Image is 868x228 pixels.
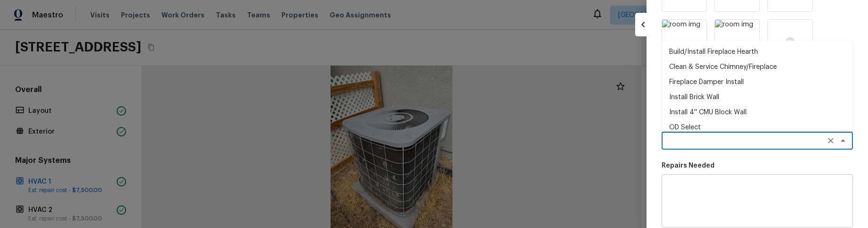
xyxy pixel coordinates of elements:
img: room img [715,20,759,64]
li: Install Brick Wall [662,90,853,105]
li: OD Select [662,120,853,135]
li: Build/Install Fireplace Hearth [662,44,853,59]
li: Install 4'' CMU Block Wall [662,105,853,120]
p: Repairs Needed [662,161,853,170]
button: Clear [824,134,837,147]
img: room img [662,20,706,64]
li: Clean & Service Chimney/Fireplace [662,59,853,75]
li: Fireplace Damper Install [662,75,853,90]
button: Close [836,134,850,147]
